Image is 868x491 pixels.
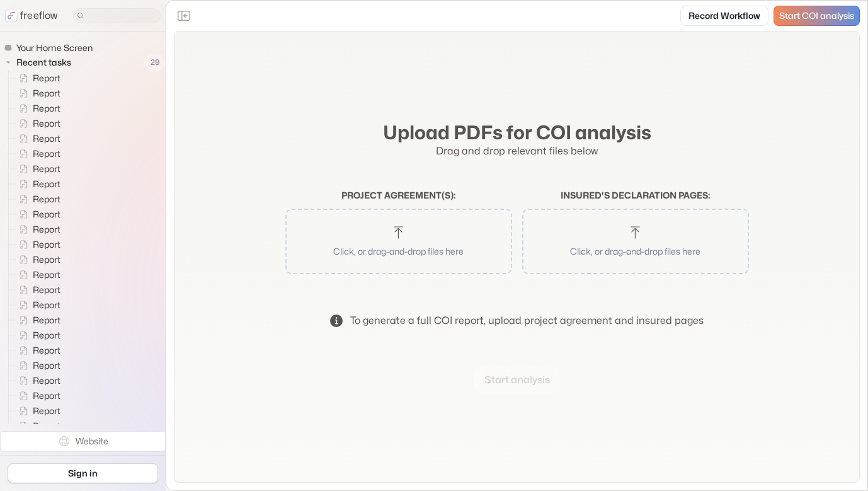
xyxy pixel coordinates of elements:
[9,101,66,116] a: Report
[30,223,64,236] span: Report
[474,367,560,393] button: Start analysis
[9,358,66,373] a: Report
[174,6,194,26] button: Close the sidebar
[9,222,66,237] a: Report
[9,161,66,176] a: Report
[30,314,64,326] span: Report
[539,245,733,258] p: Click, or drag-and-drop files here
[9,403,66,419] a: Report
[680,6,768,26] a: Record Workflow
[30,238,64,251] span: Report
[9,313,66,328] a: Report
[9,71,66,86] a: Report
[9,116,66,131] a: Report
[9,328,66,343] a: Report
[30,147,64,160] span: Report
[9,343,66,358] a: Report
[350,313,704,328] div: To generate a full COI report, upload project agreement and insured pages
[30,405,64,417] span: Report
[30,163,64,175] span: Report
[9,252,66,267] a: Report
[30,102,64,115] span: Report
[30,208,64,221] span: Report
[30,253,64,266] span: Report
[285,121,749,144] h2: Upload PDFs for COI analysis
[285,144,749,159] p: Drag and drop relevant files below
[9,419,66,434] a: Report
[30,420,64,432] span: Report
[4,55,76,70] button: Recent tasks
[30,117,64,130] span: Report
[20,8,58,23] p: freeflow
[30,344,64,357] span: Report
[9,86,66,101] a: Report
[30,299,64,311] span: Report
[30,374,64,387] span: Report
[9,282,66,297] a: Report
[5,8,58,23] a: freeflow
[30,87,64,100] span: Report
[302,245,496,258] p: Click, or drag-and-drop files here
[30,178,64,190] span: Report
[30,269,64,281] span: Report
[9,373,66,388] a: Report
[14,42,96,54] span: Your Home Screen
[9,267,66,282] a: Report
[9,237,66,252] a: Report
[14,56,75,69] span: Recent tasks
[30,329,64,342] span: Report
[9,131,66,146] a: Report
[30,132,64,145] span: Report
[30,284,64,296] span: Report
[528,215,743,268] button: Click, or drag-and-drop files here
[30,72,64,84] span: Report
[144,54,166,71] span: 28
[30,359,64,372] span: Report
[9,297,66,313] a: Report
[774,6,860,26] a: Start COI analysis
[4,42,98,54] a: Your Home Screen
[9,207,66,222] a: Report
[285,190,512,201] h2: Project agreement(s) :
[30,390,64,402] span: Report
[8,463,158,483] a: Sign in
[30,193,64,205] span: Report
[9,176,66,192] a: Report
[9,192,66,207] a: Report
[292,215,506,268] button: Click, or drag-and-drop files here
[9,146,66,161] a: Report
[9,388,66,403] a: Report
[522,190,749,201] h2: Insured's declaration pages :
[779,11,854,21] span: Start COI analysis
